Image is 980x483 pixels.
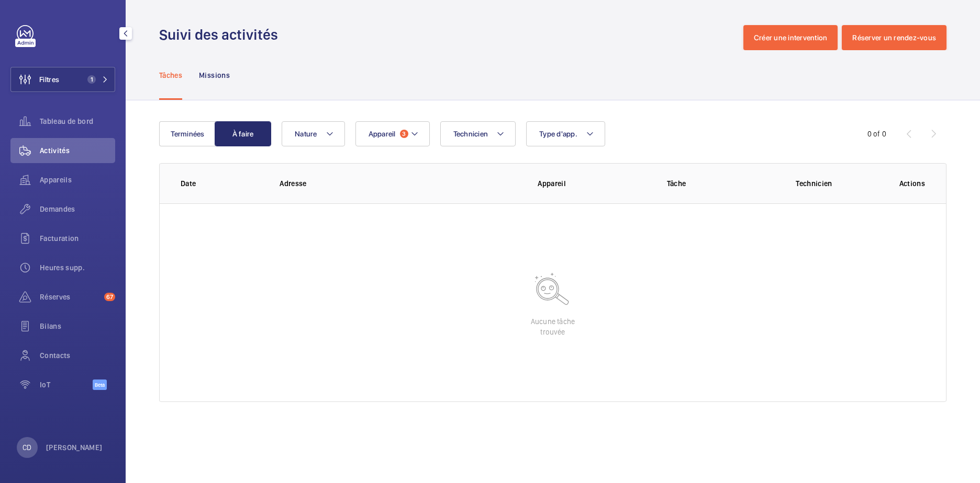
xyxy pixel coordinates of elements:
[355,121,430,146] button: Appareil3
[159,70,182,80] p: Tâches
[39,74,59,85] span: Filtres
[40,116,115,126] span: Tableau de bord
[842,25,946,50] button: Réserver un rendez-vous
[867,129,886,139] div: 0 of 0
[282,121,345,146] button: Nature
[295,130,317,138] span: Nature
[10,67,115,92] button: Filtres1
[899,178,925,189] p: Actions
[23,442,31,453] p: CD
[526,121,605,146] button: Type d'app.
[743,25,838,50] button: Créer une intervention
[40,233,115,244] span: Facturation
[181,178,263,189] p: Date
[40,379,93,390] span: IoT
[400,130,408,138] span: 3
[369,130,396,138] span: Appareil
[40,292,100,302] span: Réserves
[667,178,779,189] p: Tâche
[531,316,575,337] p: Aucune tâche trouvée
[40,350,115,361] span: Contacts
[215,121,271,146] button: À faire
[40,321,115,331] span: Bilans
[40,175,115,185] span: Appareils
[280,178,521,189] p: Adresse
[453,130,488,138] span: Technicien
[539,130,577,138] span: Type d'app.
[40,262,115,273] span: Heures supp.
[40,204,115,214] span: Demandes
[104,293,115,301] span: 67
[40,145,115,156] span: Activités
[87,75,96,84] span: 1
[159,121,216,146] button: Terminées
[796,178,882,189] p: Technicien
[440,121,516,146] button: Technicien
[199,70,230,80] p: Missions
[93,379,107,390] span: Beta
[159,25,284,44] h1: Suivi des activités
[538,178,650,189] p: Appareil
[46,442,103,453] p: [PERSON_NAME]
